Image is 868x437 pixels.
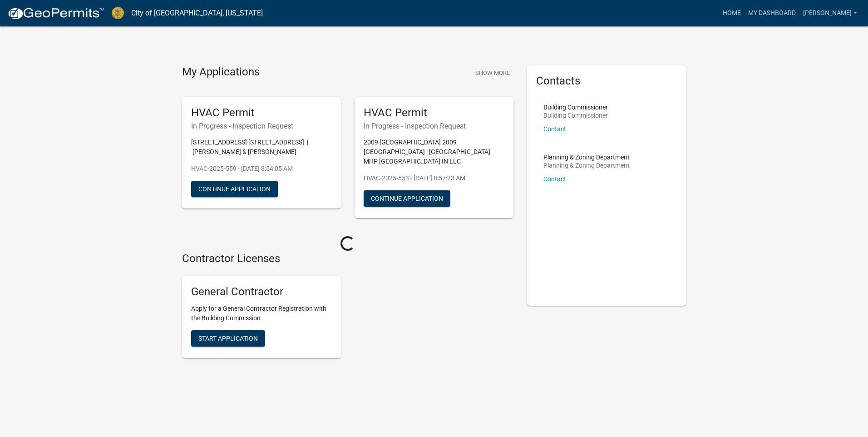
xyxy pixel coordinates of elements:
[543,104,608,110] p: Building Commissioner
[191,181,278,197] button: Continue Application
[543,112,608,119] p: Building Commissioner
[191,106,332,119] h5: HVAC Permit
[543,175,566,183] a: Contact
[191,164,332,174] p: HVAC-2025-559 - [DATE] 8:54:05 AM
[364,138,504,166] p: 2009 [GEOGRAPHIC_DATA] 2009 [GEOGRAPHIC_DATA] | [GEOGRAPHIC_DATA] MHP [GEOGRAPHIC_DATA] IN LLC
[198,335,258,342] span: Start Application
[364,122,504,130] h6: In Progress - Inspection Request
[799,5,861,22] a: [PERSON_NAME]
[719,5,745,22] a: Home
[131,5,263,21] a: City of [GEOGRAPHIC_DATA], [US_STATE]
[191,304,332,323] p: Apply for a General Contractor Registration with the Building Commission.
[472,65,513,80] button: Show More
[191,285,332,298] h5: General Contractor
[191,138,332,157] p: [STREET_ADDRESS] [STREET_ADDRESS] | [PERSON_NAME] & [PERSON_NAME]
[745,5,799,22] a: My Dashboard
[182,65,260,79] h4: My Applications
[536,74,677,88] h5: Contacts
[364,106,504,119] h5: HVAC Permit
[543,162,630,169] p: Planning & Zoning Department
[182,252,513,265] h4: Contractor Licenses
[364,174,504,183] p: HVAC-2025-553 - [DATE] 8:57:23 AM
[364,190,450,207] button: Continue Application
[191,122,332,130] h6: In Progress - Inspection Request
[543,154,630,160] p: Planning & Zoning Department
[191,330,265,347] button: Start Application
[543,125,566,133] a: Contact
[112,7,124,19] img: City of Jeffersonville, Indiana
